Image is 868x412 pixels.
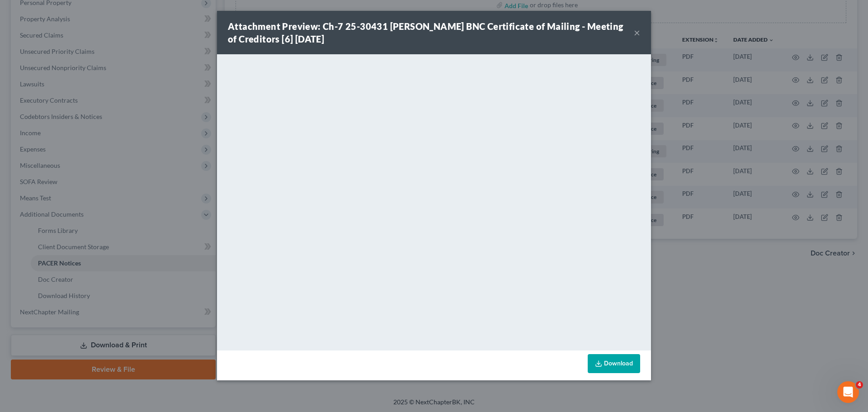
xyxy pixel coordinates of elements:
[837,381,859,403] iframe: Intercom live chat
[856,381,863,388] span: 4
[217,54,651,348] iframe: <object ng-attr-data='[URL][DOMAIN_NAME]' type='application/pdf' width='100%' height='650px'></ob...
[634,27,640,38] button: ×
[228,21,623,44] strong: Attachment Preview: Ch-7 25-30431 [PERSON_NAME] BNC Certificate of Mailing - Meeting of Creditors...
[588,354,640,373] a: Download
